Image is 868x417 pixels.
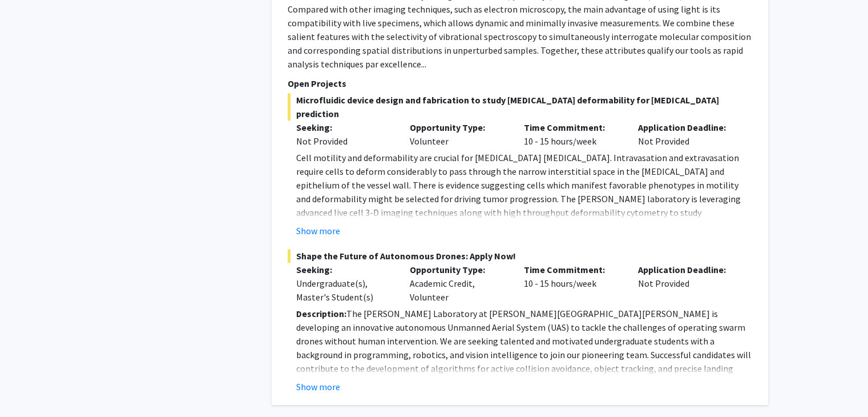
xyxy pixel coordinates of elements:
div: Not Provided [296,134,393,148]
p: Time Commitment: [524,121,621,134]
div: Not Provided [629,121,744,148]
div: Not Provided [629,263,744,304]
iframe: Chat [9,366,49,408]
div: 10 - 15 hours/week [515,121,629,148]
p: Application Deadline: [638,263,735,276]
div: Undergraduate(s), Master's Student(s) [296,276,393,304]
p: The [PERSON_NAME] Laboratory at [PERSON_NAME][GEOGRAPHIC_DATA][PERSON_NAME] is developing an inno... [296,307,752,389]
span: Shape the Future of Autonomous Drones: Apply Now! [288,249,752,263]
strong: Description: [296,308,346,319]
p: Seeking: [296,121,393,134]
div: 10 - 15 hours/week [515,263,629,304]
p: Cell motility and deformability are crucial for [MEDICAL_DATA] [MEDICAL_DATA]. Intravasation and ... [296,151,752,233]
p: Open Projects [288,77,752,90]
p: Application Deadline: [638,121,735,134]
div: Volunteer [401,121,515,148]
div: Academic Credit, Volunteer [401,263,515,304]
button: Show more [296,380,340,394]
p: Opportunity Type: [410,263,507,276]
p: Seeking: [296,263,393,276]
p: Opportunity Type: [410,121,507,134]
button: Show more [296,224,340,238]
span: Microfluidic device design and fabrication to study [MEDICAL_DATA] deformability for [MEDICAL_DAT... [288,93,752,121]
p: Time Commitment: [524,263,621,276]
